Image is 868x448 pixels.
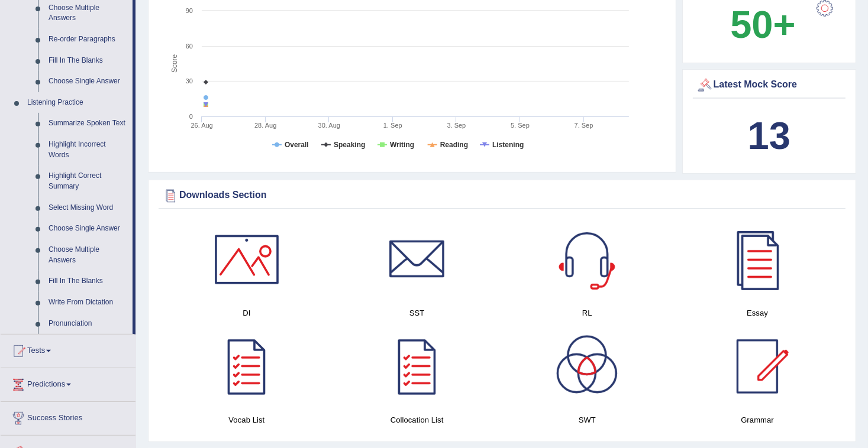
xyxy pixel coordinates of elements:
[191,122,212,129] tspan: 26. Aug
[43,239,133,271] a: Choose Multiple Answers
[748,114,790,157] b: 13
[1,335,135,364] a: Tests
[186,43,193,50] text: 60
[508,307,667,319] h4: RL
[254,122,276,129] tspan: 28. Aug
[186,7,193,14] text: 90
[186,77,193,85] text: 30
[162,187,843,204] div: Downloads Section
[390,141,414,149] tspan: Writing
[43,113,133,134] a: Summarize Spoken Text
[43,292,133,313] a: Write From Dictation
[43,50,133,72] a: Fill In The Blanks
[338,414,496,426] h4: Collocation List
[189,113,193,120] text: 0
[383,122,402,129] tspan: 1. Sep
[730,3,795,46] b: 50+
[575,122,593,129] tspan: 7. Sep
[447,122,466,129] tspan: 3. Sep
[318,122,340,129] tspan: 30. Aug
[338,307,496,319] h4: SST
[43,218,133,239] a: Choose Single Answer
[285,141,309,149] tspan: Overall
[43,71,133,92] a: Choose Single Answer
[43,271,133,292] a: Fill In The Blanks
[492,141,524,149] tspan: Listening
[43,313,133,335] a: Pronunciation
[167,307,326,319] h4: DI
[170,54,179,73] tspan: Score
[678,414,837,426] h4: Grammar
[508,414,667,426] h4: SWT
[43,197,133,219] a: Select Missing Word
[22,92,133,113] a: Listening Practice
[1,368,135,398] a: Predictions
[334,141,365,149] tspan: Speaking
[43,134,133,165] a: Highlight Incorrect Words
[167,414,326,426] h4: Vocab List
[1,402,135,431] a: Success Stories
[511,122,530,129] tspan: 5. Sep
[43,29,133,50] a: Re-order Paragraphs
[678,307,837,319] h4: Essay
[440,141,468,149] tspan: Reading
[43,165,133,197] a: Highlight Correct Summary
[696,76,843,94] div: Latest Mock Score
